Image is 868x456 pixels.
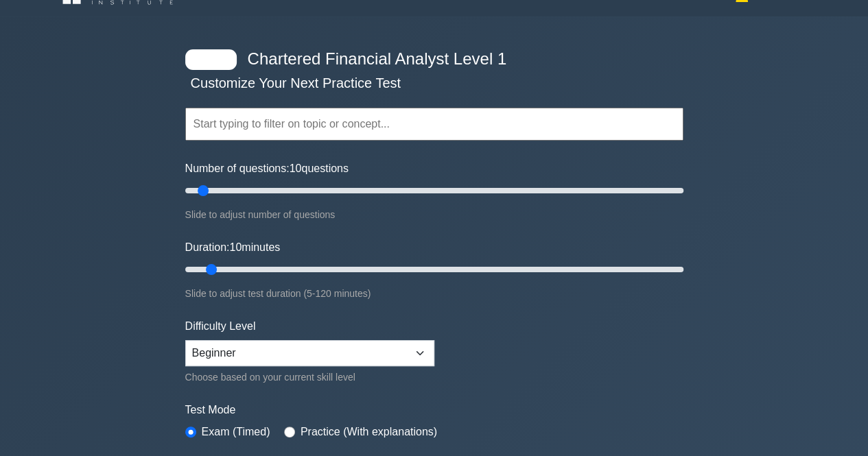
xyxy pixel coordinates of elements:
label: Duration: minutes [185,239,281,256]
h4: Chartered Financial Analyst Level 1 [242,49,616,69]
div: Choose based on your current skill level [185,369,434,385]
label: Exam (Timed) [202,424,270,440]
label: Number of questions: questions [185,160,349,177]
span: 10 [229,241,242,253]
span: 10 [290,163,302,174]
div: Slide to adjust number of questions [185,206,683,223]
div: Slide to adjust test duration (5-120 minutes) [185,285,683,302]
label: Practice (With explanations) [301,424,437,440]
label: Test Mode [185,402,683,418]
label: Difficulty Level [185,318,256,335]
input: Start typing to filter on topic or concept... [185,108,683,141]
